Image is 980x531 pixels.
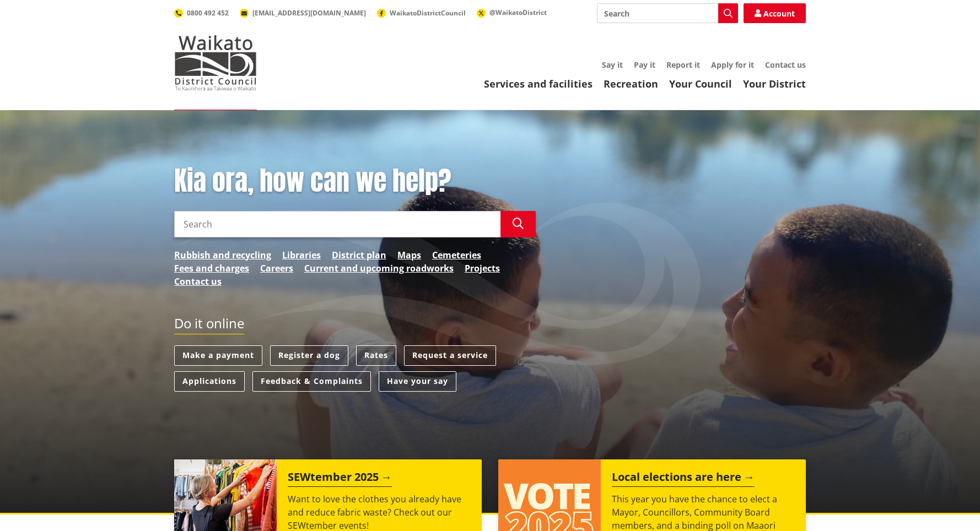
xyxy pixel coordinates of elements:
a: Projects [465,262,500,275]
input: Search input [597,3,738,23]
a: District plan [332,248,386,262]
a: Services and facilities [484,77,593,90]
a: [EMAIL_ADDRESS][DOMAIN_NAME] [240,8,366,18]
span: WaikatoDistrictCouncil [390,8,466,18]
span: [EMAIL_ADDRESS][DOMAIN_NAME] [252,8,366,18]
a: Feedback & Complaints [252,371,371,392]
a: Your Council [669,77,732,90]
a: Contact us [174,275,222,288]
a: Rates [356,345,396,366]
a: Applications [174,371,245,392]
h2: Do it online [174,316,244,335]
a: Careers [260,262,293,275]
a: Pay it [634,59,655,70]
a: Apply for it [711,59,754,70]
h1: Kia ora, how can we help? [174,165,536,197]
a: Cemeteries [432,248,481,262]
a: Request a service [404,345,496,366]
a: WaikatoDistrictCouncil [377,8,466,18]
a: Rubbish and recycling [174,248,271,262]
h2: Local elections are here [612,470,755,487]
a: @WaikatoDistrict [477,8,547,17]
a: Report it [666,59,700,70]
img: Waikato District Council - Te Kaunihera aa Takiwaa o Waikato [174,35,257,90]
a: Make a payment [174,345,262,366]
a: Current and upcoming roadworks [304,262,454,275]
a: Register a dog [270,345,348,366]
a: 0800 492 452 [174,8,229,18]
span: 0800 492 452 [187,8,229,18]
span: @WaikatoDistrict [489,8,547,17]
a: Account [744,3,806,23]
a: Maps [397,248,421,262]
a: Say it [602,59,623,70]
a: Your District [743,77,806,90]
a: Libraries [282,248,321,262]
a: Fees and charges [174,262,249,275]
a: Have your say [379,371,456,392]
h2: SEWtember 2025 [288,470,392,487]
a: Recreation [604,77,658,90]
input: Search input [174,211,500,237]
a: Contact us [765,59,806,70]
